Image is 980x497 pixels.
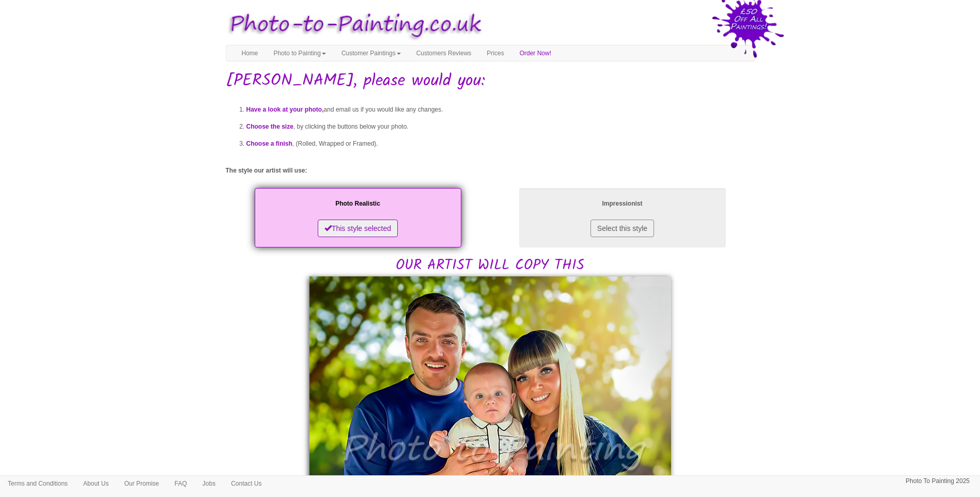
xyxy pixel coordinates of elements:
h2: OUR ARTIST WILL COPY THIS [226,185,755,274]
a: Contact Us [223,476,269,491]
a: About Us [75,476,116,491]
span: Choose the size [246,123,293,130]
a: Customers Reviews [409,45,479,61]
a: Customer Paintings [334,45,409,61]
a: Prices [479,45,511,61]
li: , (Rolled, Wrapped or Framed). [246,135,755,152]
a: Jobs [195,476,223,491]
a: FAQ [167,476,195,491]
p: Photo Realistic [265,198,451,209]
h1: [PERSON_NAME], please would you: [226,72,755,90]
a: Order Now! [512,45,559,61]
a: Photo to Painting [266,45,334,61]
img: Photo to Painting [221,5,485,45]
a: Home [234,45,266,61]
a: Our Promise [116,476,166,491]
label: The style our artist will use: [226,166,307,175]
p: Impressionist [530,198,715,209]
span: Choose a finish [246,140,292,147]
li: , by clicking the buttons below your photo. [246,118,755,135]
button: Select this style [590,220,654,237]
span: Have a look at your photo, [246,106,324,113]
p: Photo To Painting 2025 [906,476,970,487]
button: This style selected [318,220,398,237]
li: and email us if you would like any changes. [246,101,755,118]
